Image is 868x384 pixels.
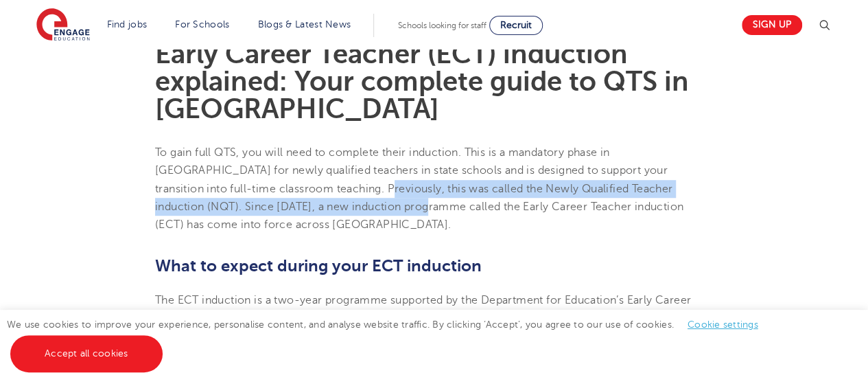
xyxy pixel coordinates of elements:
[10,335,163,372] a: Accept all cookies
[688,319,758,330] a: Cookie settings
[36,8,90,43] img: Engage Education
[155,256,482,275] b: What to expect during your ECT induction
[258,19,351,30] a: Blogs & Latest News
[155,41,713,123] h1: Early Career Teacher (ECT) induction explained: Your complete guide to QTS in [GEOGRAPHIC_DATA]
[500,20,532,30] span: Recruit
[175,19,229,30] a: For Schools
[7,319,772,359] span: We use cookies to improve your experience, personalise content, and analyse website traffic. By c...
[155,146,683,231] span: To gain full QTS, you will need to complete their induction. This is a mandatory phase in [GEOGRA...
[398,21,486,30] span: Schools looking for staff
[489,16,543,35] a: Recruit
[107,19,148,30] a: Find jobs
[742,15,802,35] a: Sign up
